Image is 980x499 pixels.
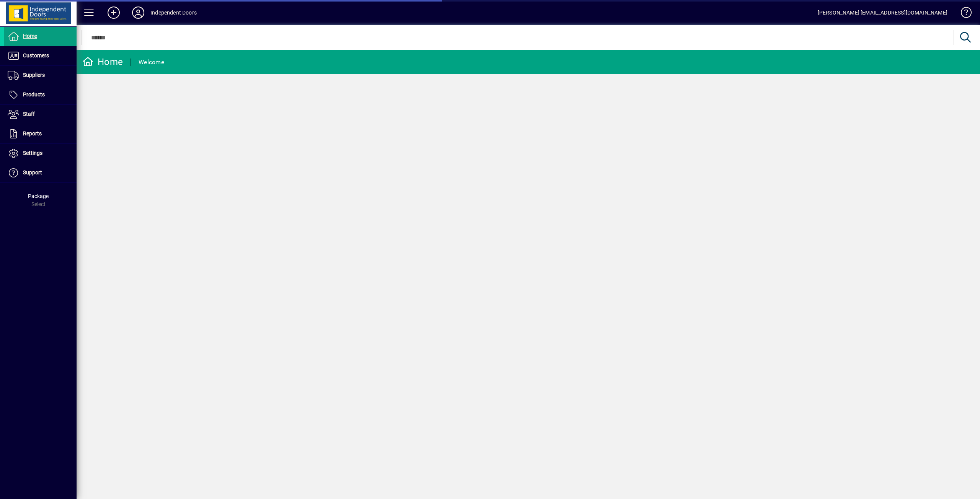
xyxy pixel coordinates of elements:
[4,85,77,104] a: Products
[126,6,150,20] button: Profile
[4,46,77,65] a: Customers
[4,124,77,143] a: Reports
[955,2,970,26] a: Knowledge Base
[139,56,164,68] div: Welcome
[4,66,77,85] a: Suppliers
[23,72,45,78] span: Suppliers
[101,6,126,20] button: Add
[4,163,77,182] a: Support
[4,144,77,163] a: Settings
[23,130,42,137] span: Reports
[28,193,49,199] span: Package
[23,111,35,117] span: Staff
[23,91,45,98] span: Products
[4,105,77,124] a: Staff
[23,169,42,176] span: Support
[818,7,947,19] div: [PERSON_NAME] [EMAIL_ADDRESS][DOMAIN_NAME]
[150,7,197,19] div: Independent Doors
[23,33,37,39] span: Home
[82,56,123,68] div: Home
[23,150,42,156] span: Settings
[23,52,49,59] span: Customers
